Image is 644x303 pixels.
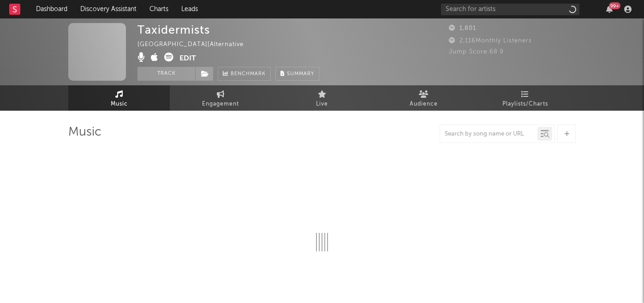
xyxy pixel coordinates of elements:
div: [GEOGRAPHIC_DATA] | Alternative [137,39,254,50]
button: Track [137,67,195,81]
a: Live [271,85,373,111]
input: Search by song name or URL [440,131,537,138]
a: Playlists/Charts [474,85,576,111]
button: Summary [275,67,319,81]
button: Edit [179,53,196,64]
button: 99+ [606,6,613,13]
span: Benchmark [231,69,266,80]
span: 2,116 Monthly Listeners [449,38,532,44]
span: Engagement [202,99,239,110]
a: Benchmark [218,67,271,81]
span: Music [111,99,128,110]
span: Summary [287,71,314,77]
span: Playlists/Charts [502,99,548,110]
span: Jump Score: 68.9 [449,49,504,55]
div: 99 + [609,2,620,9]
span: 1,801 [449,25,476,31]
input: Search for artists [441,4,579,15]
span: Audience [410,99,438,110]
a: Audience [373,85,474,111]
span: Live [316,99,328,110]
a: Engagement [170,85,271,111]
div: Taxidermists [137,23,210,36]
a: Music [68,85,170,111]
